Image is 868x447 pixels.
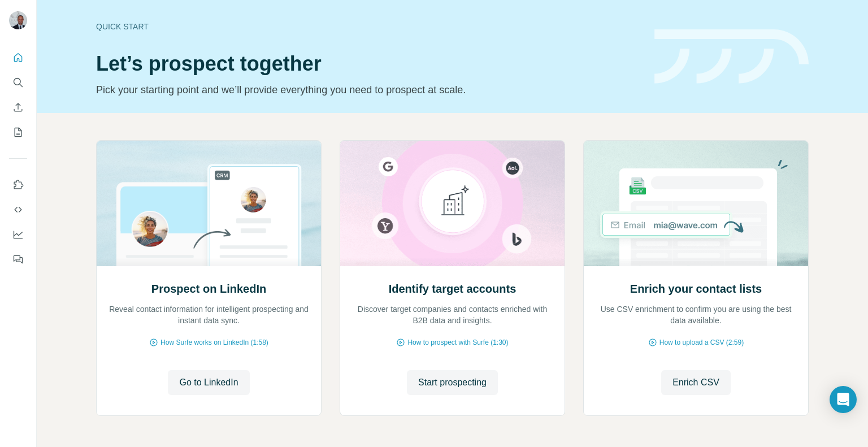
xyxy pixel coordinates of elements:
[407,370,498,395] button: Start prospecting
[9,97,27,118] button: Enrich CSV
[9,249,27,270] button: Feedback
[654,29,809,84] img: banner
[9,11,27,29] img: Avatar
[108,303,310,326] p: Reveal contact information for intelligent prospecting and instant data sync.
[340,141,565,266] img: Identify target accounts
[583,141,809,266] img: Enrich your contact lists
[672,376,719,389] span: Enrich CSV
[9,175,27,195] button: Use Surfe on LinkedIn
[9,224,27,245] button: Dashboard
[830,386,857,413] div: Open Intercom Messenger
[659,337,744,348] span: How to upload a CSV (2:59)
[351,303,553,326] p: Discover target companies and contacts enriched with B2B data and insights.
[9,72,27,93] button: Search
[661,370,731,395] button: Enrich CSV
[151,281,266,297] h2: Prospect on LinkedIn
[9,199,27,220] button: Use Surfe API
[179,376,238,389] span: Go to LinkedIn
[407,337,508,348] span: How to prospect with Surfe (1:30)
[96,82,641,98] p: Pick your starting point and we’ll provide everything you need to prospect at scale.
[630,281,762,297] h2: Enrich your contact lists
[595,303,797,326] p: Use CSV enrichment to confirm you are using the best data available.
[9,122,27,142] button: My lists
[96,141,322,266] img: Prospect on LinkedIn
[96,21,641,32] div: Quick start
[160,337,268,348] span: How Surfe works on LinkedIn (1:58)
[96,53,641,75] h1: Let’s prospect together
[389,281,517,297] h2: Identify target accounts
[9,47,27,68] button: Quick start
[418,376,487,389] span: Start prospecting
[168,370,249,395] button: Go to LinkedIn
